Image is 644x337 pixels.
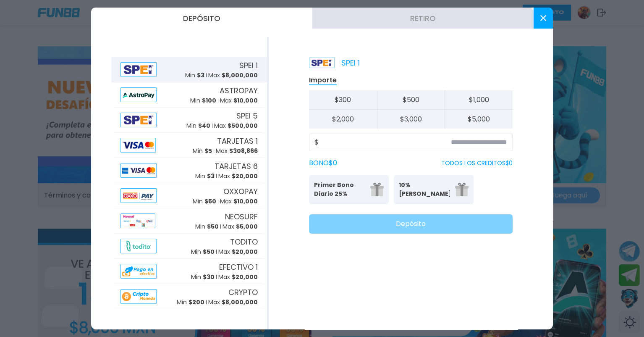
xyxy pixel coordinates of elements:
[198,121,210,130] span: $ 40
[220,96,258,105] p: Max
[111,108,267,133] button: AlipaySPEI 5Min $40Max $500,000
[455,183,469,196] img: gift
[111,284,267,309] button: AlipayCRYPTOMin $200Max $8,000,000
[120,289,157,304] img: Alipay
[120,113,157,127] img: Alipay
[220,85,258,96] span: ASTROPAY
[309,90,377,110] button: $300
[195,172,215,181] p: Min
[445,110,513,129] button: $5,000
[215,161,258,172] span: TARJETAS 6
[377,110,445,129] button: $3,000
[193,147,212,155] p: Min
[203,273,215,281] span: $ 30
[177,298,204,307] p: Min
[191,247,215,256] p: Min
[223,186,258,197] span: OXXOPAY
[120,138,156,153] img: Alipay
[223,222,258,231] p: Max
[111,259,267,284] button: AlipayEFECTIVO 1Min $30Max $20,000
[185,71,204,80] p: Min
[111,208,267,234] button: AlipayNEOSURFMin $50Max $5,000
[120,264,157,279] img: Alipay
[120,188,157,203] img: Alipay
[111,133,267,158] button: AlipayTARJETAS 1Min $5Max $308,866
[222,298,258,306] span: $ 8,000,000
[218,273,258,282] p: Max
[203,247,215,256] span: $ 50
[202,96,216,105] span: $ 100
[204,147,212,155] span: $ 5
[309,175,389,204] button: Primer Bono Diario 25%
[219,261,258,273] span: EFECTIVO 1
[208,71,258,80] p: Max
[232,273,258,281] span: $ 20,000
[120,213,155,228] img: Alipay
[111,82,267,108] button: AlipayASTROPAYMin $100Max $10,000
[120,62,157,77] img: Alipay
[236,222,258,231] span: $ 5,000
[120,239,157,253] img: Alipay
[232,247,258,256] span: $ 20,000
[191,273,215,282] p: Min
[309,58,335,68] img: Platform Logo
[216,147,258,155] p: Max
[377,90,445,110] button: $500
[314,137,319,147] span: $
[120,163,157,178] img: Alipay
[228,287,258,298] span: CRYPTO
[218,172,258,181] p: Max
[220,197,258,206] p: Max
[111,183,267,208] button: AlipayOXXOPAYMin $50Max $10,000
[233,197,258,205] span: $ 10,000
[207,172,215,180] span: $ 3
[239,60,258,71] span: SPEI 1
[230,236,258,247] span: TODITO
[229,147,258,155] span: $ 308,866
[370,183,384,196] img: gift
[312,8,534,29] button: Retiro
[195,222,219,231] p: Min
[236,110,258,121] span: SPEI 5
[232,172,258,180] span: $ 20,000
[204,197,216,205] span: $ 50
[190,96,216,105] p: Min
[207,222,219,231] span: $ 50
[225,211,258,222] span: NEOSURF
[233,96,258,105] span: $ 10,000
[111,158,267,183] button: AlipayTARJETAS 6Min $3Max $20,000
[309,158,337,168] label: BONO $ 0
[309,214,513,234] button: Depósito
[217,135,258,147] span: TARJETAS 1
[111,234,267,259] button: AlipayTODITOMin $50Max $20,000
[197,71,204,79] span: $ 3
[193,197,216,206] p: Min
[399,181,450,198] p: 10% [PERSON_NAME]
[120,87,157,102] img: Alipay
[441,159,513,168] p: TODOS LOS CREDITOS $ 0
[228,121,258,130] span: $ 500,000
[188,298,204,306] span: $ 200
[394,175,474,204] button: 10% [PERSON_NAME]
[222,71,258,79] span: $ 8,000,000
[91,8,312,29] button: Depósito
[309,110,377,129] button: $2,000
[214,121,258,130] p: Max
[208,298,258,307] p: Max
[309,57,360,68] p: SPEI 1
[309,76,337,85] p: Importe
[186,121,210,130] p: Min
[218,247,258,256] p: Max
[314,181,365,198] p: Primer Bono Diario 25%
[111,57,267,82] button: AlipaySPEI 1Min $3Max $8,000,000
[445,90,513,110] button: $1,000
